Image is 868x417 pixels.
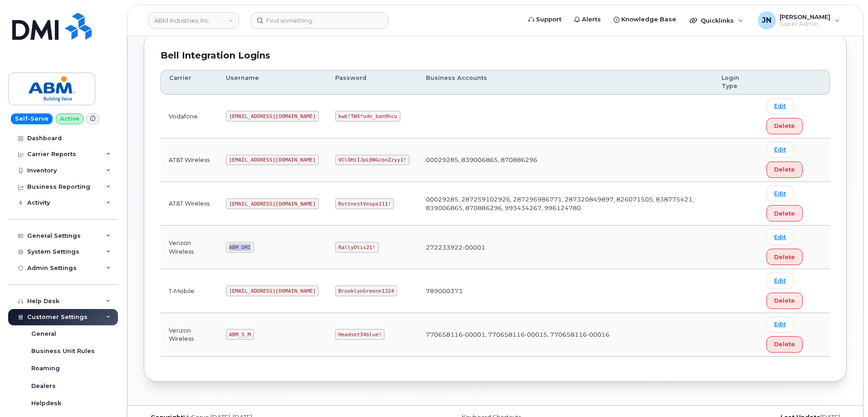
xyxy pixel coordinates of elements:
td: Verizon Wireless [161,226,218,269]
div: Quicklinks [683,11,750,29]
a: Edit [766,142,794,158]
code: [EMAIL_ADDRESS][DOMAIN_NAME] [226,111,319,122]
div: Joe Nguyen Jr. [751,11,846,29]
td: AT&T Wireless [161,138,218,182]
input: Find something... [251,12,388,29]
span: Delete [774,165,795,174]
code: ABM_DMI [226,242,254,253]
code: RallyOtis21! [335,242,378,253]
a: Edit [766,186,794,201]
span: Quicklinks [701,17,734,24]
span: Support [536,15,561,24]
th: Username [218,70,327,95]
code: [EMAIL_ADDRESS][DOMAIN_NAME] [226,285,319,296]
button: Delete [766,162,803,178]
span: Super Admin [780,20,830,28]
button: Delete [766,336,803,353]
code: RottnestVespa111! [335,198,394,209]
span: Alerts [582,15,601,24]
td: 00029285, 287259102926, 287296986771, 287320849897, 826071505, 838775421, 839006865, 870886296, 9... [418,182,713,226]
button: Delete [766,205,803,221]
td: T-Mobile [161,269,218,313]
span: [PERSON_NAME] [780,13,830,20]
a: Knowledge Base [607,10,683,29]
span: JN [762,15,771,26]
a: Edit [766,273,794,289]
td: 789000373 [418,269,713,313]
td: 00029285, 839006865, 870886296 [418,138,713,182]
th: Login Type [713,70,758,95]
code: VClOHiIJpL0NGcbnZzyy1! [335,155,410,166]
td: 770658116-00001, 770658116-00015, 770658116-00016 [418,313,713,357]
a: Edit [766,229,794,245]
a: Edit [766,317,794,333]
code: Headset34blue! [335,329,385,340]
span: Delete [774,122,795,130]
a: Edit [766,98,794,114]
span: Delete [774,340,795,348]
a: Support [522,10,568,29]
span: Delete [774,296,795,305]
th: Business Accounts [418,70,713,95]
span: Knowledge Base [621,15,676,24]
button: Delete [766,249,803,265]
th: Carrier [161,70,218,95]
td: Vodafone [161,95,218,138]
th: Password [327,70,418,95]
a: ABM Industries, Inc. [148,12,239,29]
a: Alerts [568,10,607,29]
td: Verizon Wireless [161,313,218,357]
code: kwb!TWX*udn_ban9hcu [335,111,400,122]
button: Delete [766,118,803,134]
button: Delete [766,293,803,309]
code: ABM_S_M [226,329,254,340]
div: Bell Integration Logins [161,49,830,62]
td: 272233922-00001 [418,226,713,269]
span: Delete [774,209,795,218]
td: AT&T Wireless [161,182,218,226]
code: [EMAIL_ADDRESS][DOMAIN_NAME] [226,198,319,209]
span: Delete [774,253,795,261]
code: BrooklynGreene1324 [335,285,397,296]
code: [EMAIL_ADDRESS][DOMAIN_NAME] [226,155,319,166]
